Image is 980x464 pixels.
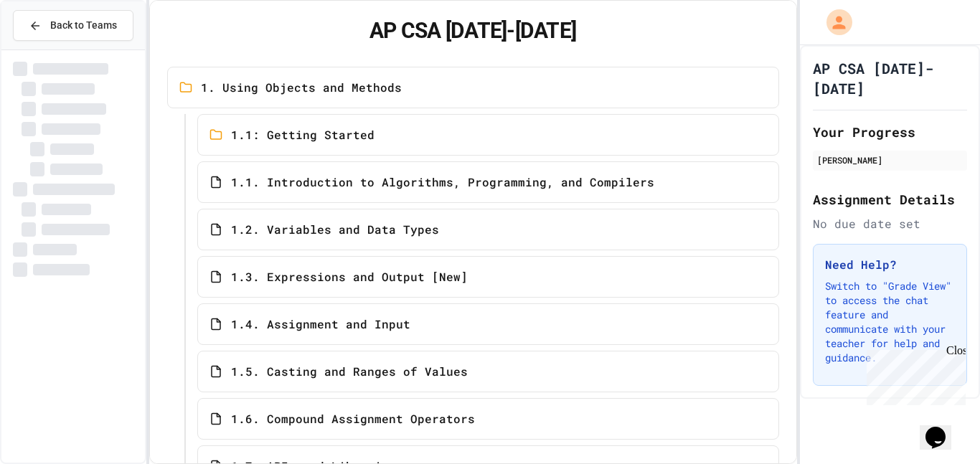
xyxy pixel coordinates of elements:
span: 1.3. Expressions and Output [New] [231,268,468,285]
a: 1.3. Expressions and Output [New] [197,256,779,298]
a: 1.2. Variables and Data Types [197,209,779,250]
span: 1.1. Introduction to Algorithms, Programming, and Compilers [231,174,654,191]
h3: Need Help? [825,256,955,273]
div: [PERSON_NAME] [817,153,963,166]
iframe: chat widget [861,344,966,405]
span: 1.6. Compound Assignment Operators [231,410,475,427]
div: My Account [811,6,856,39]
a: 1.1. Introduction to Algorithms, Programming, and Compilers [197,161,779,203]
h1: AP CSA [DATE]-[DATE] [167,18,779,44]
span: 1.4. Assignment and Input [231,316,410,333]
span: 1.5. Casting and Ranges of Values [231,363,468,380]
button: Back to Teams [13,10,133,41]
div: Chat with us now!Close [6,6,99,91]
h2: Your Progress [813,122,967,142]
h2: Assignment Details [813,189,967,209]
span: 1.2. Variables and Data Types [231,221,439,238]
iframe: chat widget [920,407,966,450]
span: Back to Teams [50,18,117,33]
a: 1.4. Assignment and Input [197,303,779,345]
a: 1.6. Compound Assignment Operators [197,398,779,440]
h1: AP CSA [DATE]-[DATE] [813,58,967,98]
a: 1.5. Casting and Ranges of Values [197,351,779,392]
div: No due date set [813,215,967,232]
p: Switch to "Grade View" to access the chat feature and communicate with your teacher for help and ... [825,279,955,365]
span: 1.1: Getting Started [231,126,374,143]
span: 1. Using Objects and Methods [201,79,402,96]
